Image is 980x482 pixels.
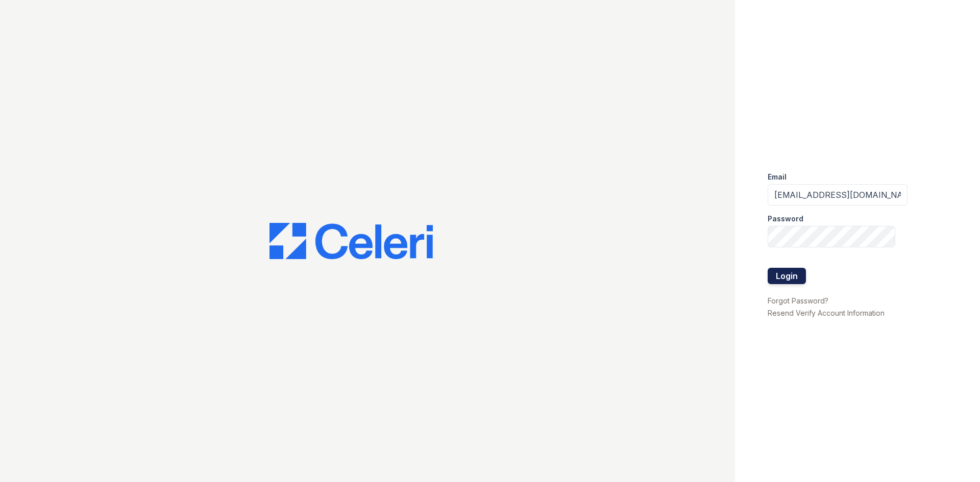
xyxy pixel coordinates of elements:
[269,223,433,260] img: CE_Logo_Blue-a8612792a0a2168367f1c8372b55b34899dd931a85d93a1a3d3e32e68fde9ad4.png
[768,296,828,305] a: Forgot Password?
[768,172,787,182] label: Email
[768,214,803,224] label: Password
[768,268,806,284] button: Login
[768,309,885,317] a: Resend Verify Account Information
